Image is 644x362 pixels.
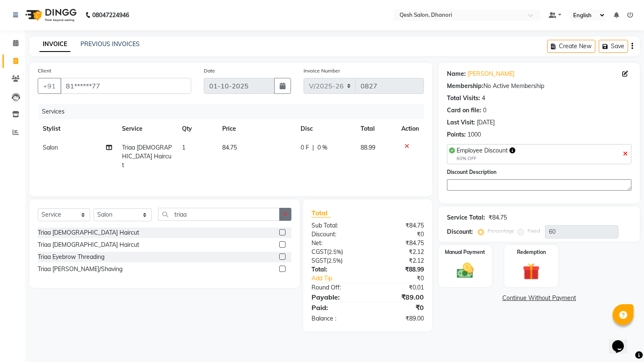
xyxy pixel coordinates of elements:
[312,257,327,264] span: SGST
[222,144,237,151] span: 84.75
[609,328,636,354] iframe: chat widget
[217,119,296,138] th: Price
[368,303,430,313] div: ₹0
[447,118,475,127] div: Last Visit:
[317,143,327,152] span: 0 %
[312,209,331,217] span: Total
[305,303,368,313] div: Paid:
[177,119,217,138] th: Qty
[305,248,368,256] div: ( )
[482,94,485,103] div: 4
[305,283,368,292] div: Round Off:
[517,261,545,282] img: _gift.svg
[368,248,430,256] div: ₹2.12
[38,78,61,94] button: +91
[547,40,595,53] button: Create New
[457,155,515,162] div: 60% OFF
[305,274,378,283] a: Add Tip
[21,3,79,27] img: logo
[301,143,309,152] span: 0 F
[305,256,368,265] div: ( )
[452,261,479,281] img: _cash.svg
[447,213,485,222] div: Service Total:
[368,230,430,239] div: ₹0
[447,94,480,103] div: Total Visits:
[599,40,628,53] button: Save
[488,213,507,222] div: ₹84.75
[356,119,396,138] th: Total
[368,256,430,265] div: ₹2.12
[396,119,424,138] th: Action
[467,70,514,78] a: [PERSON_NAME]
[305,239,368,248] div: Net:
[117,119,177,138] th: Service
[305,314,368,323] div: Balance :
[447,168,496,176] label: Discount Description
[447,82,483,90] div: Membership:
[38,240,139,249] div: Triaa [DEMOGRAPHIC_DATA] Haircut
[368,314,430,323] div: ₹89.00
[305,292,368,302] div: Payable:
[368,292,430,302] div: ₹89.00
[477,118,495,127] div: [DATE]
[182,144,185,151] span: 1
[329,248,341,255] span: 2.5%
[312,248,327,256] span: CGST
[296,119,356,138] th: Disc
[38,119,117,138] th: Stylist
[328,257,341,264] span: 2.5%
[440,294,638,303] a: Continue Without Payment
[122,144,172,169] span: Triaa [DEMOGRAPHIC_DATA] Haircut
[368,239,430,248] div: ₹84.75
[92,3,129,27] b: 08047224946
[38,67,51,75] label: Client
[60,78,191,94] input: Search by Name/Mobile/Email/Code
[517,248,546,256] label: Redemption
[39,37,70,52] a: INVOICE
[467,130,481,139] div: 1000
[368,265,430,274] div: ₹88.99
[457,147,508,154] span: Employee Discount
[305,221,368,230] div: Sub Total:
[527,227,540,235] label: Fixed
[447,228,473,236] div: Discount:
[483,106,486,115] div: 0
[304,67,340,75] label: Invoice Number
[158,208,280,221] input: Search or Scan
[305,230,368,239] div: Discount:
[312,143,314,152] span: |
[447,82,631,90] div: No Active Membership
[447,130,466,139] div: Points:
[378,274,430,283] div: ₹0
[38,228,139,237] div: Triaa [DEMOGRAPHIC_DATA] Haircut
[39,104,430,119] div: Services
[38,253,104,261] div: Triaa Eyebrow Threading
[80,40,140,48] a: PREVIOUS INVOICES
[488,227,514,235] label: Percentage
[361,144,375,151] span: 88.99
[368,221,430,230] div: ₹84.75
[447,70,466,78] div: Name:
[305,265,368,274] div: Total:
[43,144,58,151] span: Salon
[445,248,485,256] label: Manual Payment
[368,283,430,292] div: ₹0.01
[38,265,122,274] div: Triaa [PERSON_NAME]/Shaving
[204,67,215,75] label: Date
[447,106,481,115] div: Card on file:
